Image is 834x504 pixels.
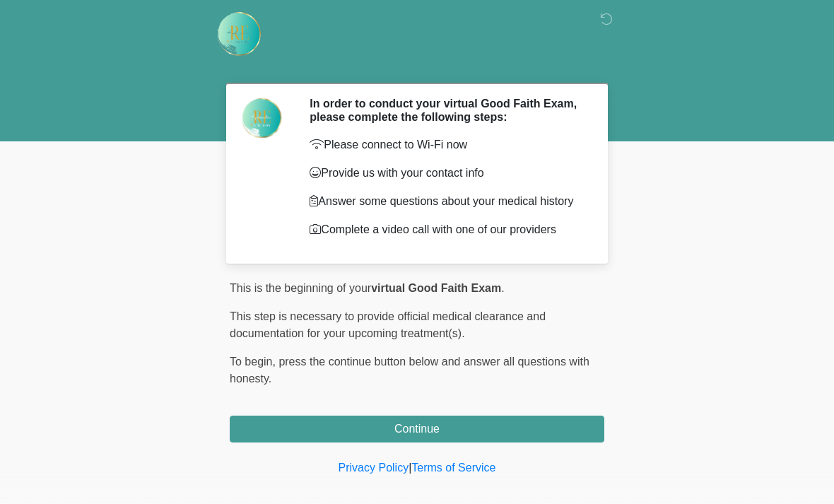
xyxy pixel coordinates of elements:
p: Complete a video call with one of our providers [310,221,583,238]
span: To begin, [230,356,278,368]
a: | [409,462,411,474]
img: Rehydrate Aesthetics & Wellness Logo [216,11,262,57]
p: Answer some questions about your medical history [310,193,583,210]
span: . [501,282,504,294]
a: Privacy Policy [339,462,409,474]
p: Provide us with your contact info [310,165,583,182]
button: Continue [230,416,604,443]
h2: In order to conduct your virtual Good Faith Exam, please complete the following steps: [310,97,583,124]
span: This step is necessary to provide official medical clearance and documentation for your upcoming ... [230,310,546,339]
span: This is the beginning of your [230,282,371,294]
span: press the continue button below and answer all questions with honesty. [230,356,589,385]
p: Please connect to Wi-Fi now [310,136,583,153]
img: Agent Avatar [240,97,283,139]
a: Terms of Service [411,462,495,474]
strong: virtual Good Faith Exam [371,282,501,294]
